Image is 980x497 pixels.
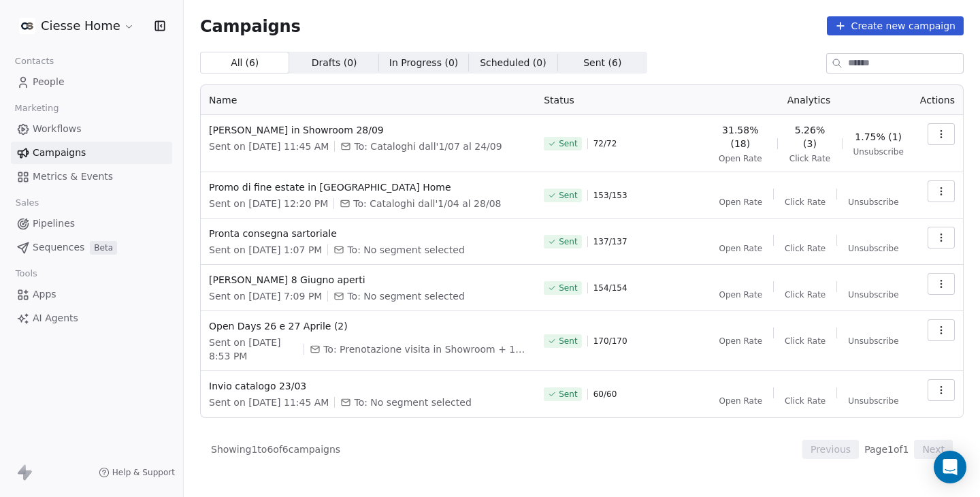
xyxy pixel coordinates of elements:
span: Click Rate [785,243,826,254]
span: To: Prenotazione visita in Showroom + 1 more [323,342,527,356]
a: Campaigns [11,142,172,164]
span: To: No segment selected [347,289,464,303]
span: Drafts ( 0 ) [312,56,357,70]
a: AI Agents [11,307,172,330]
button: Previous [802,440,859,459]
span: Open Rate [719,396,762,406]
span: Unsubscribe [848,396,898,406]
button: Next [914,440,953,459]
span: Sent on [DATE] 8:53 PM [209,336,298,363]
span: To: Cataloghi dall'1/07 al 24/09 [354,140,502,153]
span: Click Rate [785,289,826,300]
span: Ciesse Home [41,17,120,35]
span: Click Rate [785,396,826,406]
span: Sales [10,193,45,213]
span: Unsubscribe [848,197,898,208]
span: Pipelines [33,217,75,231]
a: Apps [11,283,172,306]
span: Sent on [DATE] 12:20 PM [209,197,328,210]
span: 170 / 170 [593,336,627,347]
a: SequencesBeta [11,236,172,259]
span: Open Rate [719,289,762,300]
span: Sent [559,236,577,247]
span: Sent [559,336,577,347]
span: 31.58% (18) [714,123,766,150]
span: Unsubscribe [848,336,898,347]
span: Sent [559,138,577,149]
span: Scheduled ( 0 ) [480,56,546,70]
span: 60 / 60 [593,389,617,400]
span: 1.75% (1) [855,130,902,144]
span: Open Days 26 e 27 Aprile (2) [209,319,527,333]
span: Beta [90,241,117,255]
th: Actions [912,85,963,115]
img: 391627526_642008681451298_2136090025570598449_n%20(2).jpg [19,18,35,34]
span: To: No segment selected [354,396,471,409]
span: To: No segment selected [347,243,464,257]
span: Open Rate [719,243,762,254]
span: [PERSON_NAME] in Showroom 28/09 [209,123,527,137]
span: Open Rate [719,336,762,347]
span: Unsubscribe [853,146,904,157]
span: Showing 1 to 6 of 6 campaigns [211,443,340,456]
a: Workflows [11,118,172,140]
span: Campaigns [33,146,86,160]
a: Pipelines [11,212,172,235]
span: 153 / 153 [593,190,627,201]
button: Ciesse Home [16,14,137,37]
span: People [33,75,65,89]
span: Click Rate [785,197,826,208]
span: Sent [559,190,577,201]
th: Status [536,85,706,115]
span: 154 / 154 [593,283,627,293]
a: People [11,71,172,93]
span: Sent [559,283,577,293]
span: Unsubscribe [848,243,898,254]
span: Sent ( 6 ) [583,56,621,70]
span: Sent [559,389,577,400]
span: In Progress ( 0 ) [389,56,459,70]
span: To: Cataloghi dall'1/04 al 28/08 [353,197,501,210]
span: 137 / 137 [593,236,627,247]
span: Sent on [DATE] 1:07 PM [209,243,322,257]
span: Help & Support [112,467,175,478]
span: [PERSON_NAME] 8 Giugno aperti [209,273,527,287]
span: Sent on [DATE] 11:45 AM [209,396,329,409]
span: Apps [33,287,56,302]
span: Open Rate [719,197,762,208]
span: Campaigns [200,16,301,35]
span: Sent on [DATE] 7:09 PM [209,289,322,303]
a: Help & Support [99,467,175,478]
span: 72 / 72 [593,138,617,149]
span: Unsubscribe [848,289,898,300]
span: Metrics & Events [33,170,113,184]
span: Page 1 of 1 [864,443,909,456]
div: Open Intercom Messenger [934,451,966,483]
span: Pronta consegna sartoriale [209,227,527,240]
th: Analytics [706,85,912,115]
span: Workflows [33,122,82,136]
span: Promo di fine estate in [GEOGRAPHIC_DATA] Home [209,180,527,194]
span: 5.26% (3) [789,123,830,150]
a: Metrics & Events [11,165,172,188]
span: Open Rate [719,153,762,164]
span: Sequences [33,240,84,255]
span: AI Agents [33,311,78,325]
button: Create new campaign [827,16,964,35]
span: Click Rate [789,153,830,164]
span: Marketing [9,98,65,118]
th: Name [201,85,536,115]
span: Contacts [9,51,60,71]
span: Sent on [DATE] 11:45 AM [209,140,329,153]
span: Tools [10,263,43,284]
span: Click Rate [785,336,826,347]
span: Invio catalogo 23/03 [209,379,527,393]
